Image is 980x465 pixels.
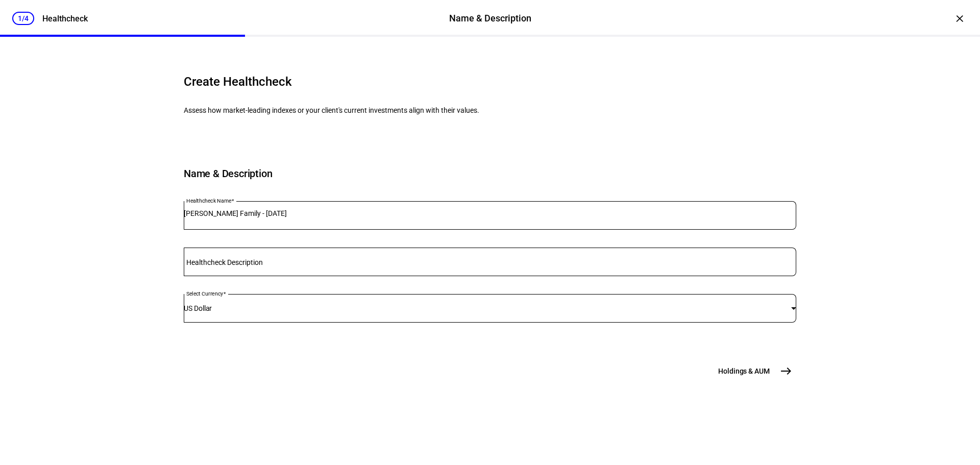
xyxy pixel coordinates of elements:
mat-label: Healthcheck Description [186,258,263,266]
mat-label: Select Currency [186,291,223,297]
p: Assess how market-leading indexes or your client's current investments align with their values. [184,106,490,114]
div: Name & Description [449,12,531,25]
mat-icon: east [780,365,792,377]
span: US Dollar [184,304,212,312]
div: × [951,10,968,27]
h6: Name & Description [184,166,796,181]
mat-label: Healthcheck Name [186,198,231,204]
div: Healthcheck [42,14,88,23]
span: Holdings & AUM [718,366,770,376]
h4: Create Healthcheck [184,74,490,90]
div: 1/4 [12,12,34,25]
button: Holdings & AUM [712,361,796,381]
